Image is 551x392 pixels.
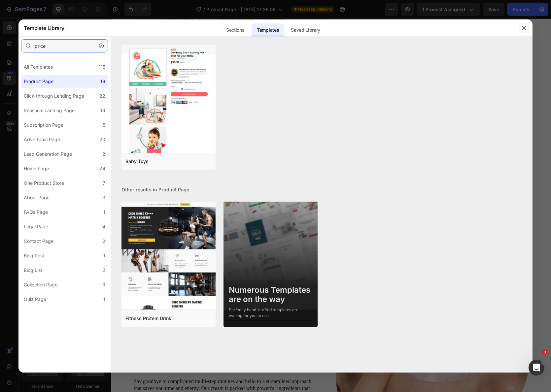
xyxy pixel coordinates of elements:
p: Sale Ends In 2 Hours | Limited Time Offer [280,18,376,25]
div: 7 [103,179,105,187]
div: 3 [102,194,105,202]
img: gempages_467033851152040746-b1b291ec-131a-4d00-8ee7-75521e435fe3.png [235,194,277,213]
div: Click-through Landing Page [24,92,84,100]
div: Home Page [24,165,49,173]
div: Subscription Page [24,121,63,129]
div: Blog Post [24,252,44,260]
div: Numerous Templates are on the way [229,285,312,305]
span: 3 [542,350,547,355]
p: Money-Back [310,92,338,99]
div: Other results in Product Page [121,186,522,194]
p: [PERSON_NAME] ([GEOGRAPHIC_DATA], [GEOGRAPHIC_DATA]) [92,190,206,204]
h2: "Simply life-changing skincare." [22,308,204,324]
div: Lead Generation Page [24,150,72,158]
div: 4 [102,223,105,231]
button: Carousel Next Arrow [206,92,214,100]
img: gempages_467033851152040746-22f3dd3d-92f3-4874-9e94-fba8c17fc194.png [334,194,376,213]
div: Templates [252,23,284,37]
iframe: Intercom live chat [529,360,544,376]
img: gempages_467033851152040746-430f1d7c-c70a-4548-b5a9-1024c9bab85d.png [37,146,76,185]
div: Seasonal Landing Page [24,107,75,114]
div: Sections [221,23,250,37]
p: Free Shipping [254,92,285,99]
div: Add to cart [306,36,340,44]
div: 1 [103,208,105,216]
div: Contact Page [24,237,53,245]
div: 2 [102,266,105,274]
div: 22 [99,92,105,100]
img: gempages_467033851152040746-28471ddd-c7fe-4df0-8728-0f1f675016e8.png [285,194,327,213]
div: 1 [103,252,105,260]
button: Add to cart [235,29,411,50]
h2: Template Library [24,19,64,37]
div: 20 [99,136,105,144]
div: 2 [102,237,105,245]
div: 5 [103,121,105,129]
div: Fitness Protein Drink [125,314,171,322]
div: 115 [99,63,105,71]
p: Made in [GEOGRAPHIC_DATA] [247,5,320,13]
img: gempages_467033851152040746-d615723e-11dd-478a-8db9-6bdc5e27cbf4.png [384,194,426,213]
div: Legal Page [24,223,48,231]
div: Perfectly hand-crafted templates are waiting for you to use [229,307,312,319]
div: FAQs Page [24,208,48,216]
div: Blog List [24,266,42,274]
div: 16 [100,78,105,85]
div: Baby Toys [125,157,149,165]
div: Product Page [24,78,53,85]
div: Advertorial Page [24,136,60,144]
div: 19 [100,107,105,114]
div: Quiz Page [24,295,46,303]
p: “This skin cream is a game-changer! It has transformed my dry, lackluster skin into a hydrated an... [82,157,206,184]
div: 1 [103,295,105,303]
div: 3 [102,281,105,289]
div: Saved Library [286,23,326,37]
p: How it works [242,119,272,126]
div: One Product Store [24,179,64,187]
div: About Page [24,194,50,202]
div: All Templates [24,63,53,71]
div: 24 [99,165,105,173]
div: Collection Page [24,281,57,289]
p: Ingredients [242,144,268,150]
input: E.g.: Black Friday, Sale, etc. [21,39,108,52]
p: Easy Returns [363,92,393,99]
p: How to use [242,168,267,175]
p: Discover the secret to effortless skincare with our amazing cream. Designed to simplify your dail... [22,332,204,353]
div: 2 [102,150,105,158]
